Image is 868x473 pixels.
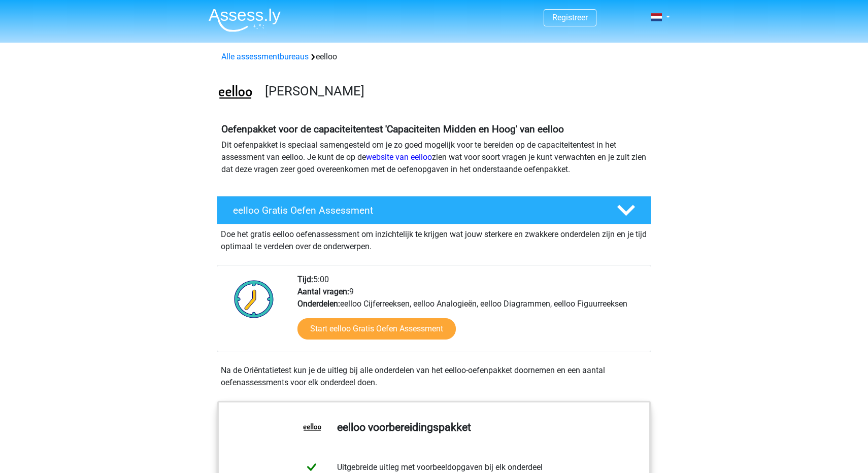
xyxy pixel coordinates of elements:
[233,205,600,216] h4: eelloo Gratis Oefen Assessment
[297,318,456,340] a: Start eelloo Gratis Oefen Assessment
[217,364,651,389] div: Na de Oriëntatietest kun je de uitleg bij alle onderdelen van het eelloo-oefenpakket doornemen en...
[221,139,647,176] p: Dit oefenpakket is speciaal samengesteld om je zo goed mogelijk voor te bereiden op de capaciteit...
[217,224,651,253] div: Doe het gratis eelloo oefenassessment om inzichtelijk te krijgen wat jouw sterkere en zwakkere on...
[552,13,588,22] a: Registreer
[217,51,651,63] div: eelloo
[265,83,643,99] h3: [PERSON_NAME]
[297,299,340,309] b: Onderdelen:
[297,287,349,296] b: Aantal vragen:
[213,196,655,224] a: eelloo Gratis Oefen Assessment
[366,152,432,162] a: website van eelloo
[221,123,564,135] b: Oefenpakket voor de capaciteitentest 'Capaciteiten Midden en Hoog' van eelloo
[209,8,281,32] img: Assessly
[221,52,309,61] a: Alle assessmentbureaus
[297,275,313,284] b: Tijd:
[217,75,253,111] img: eelloo.png
[228,274,280,324] img: Klok
[290,274,650,352] div: 5:00 9 eelloo Cijferreeksen, eelloo Analogieën, eelloo Diagrammen, eelloo Figuurreeksen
